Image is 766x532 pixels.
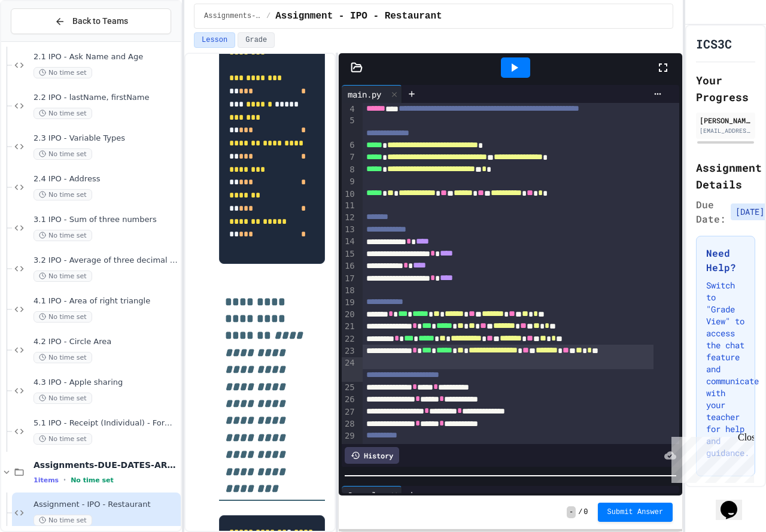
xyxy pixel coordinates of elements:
h2: Assignment Details [696,159,755,193]
span: Back to Teams [72,15,128,28]
span: 4.3 IPO - Apple sharing [34,378,178,388]
div: 13 [342,224,357,236]
span: 2.4 IPO - Address [34,174,178,184]
div: main.py [342,85,402,103]
div: Console [342,486,402,504]
div: 11 [342,200,357,212]
span: 3.2 IPO - Average of three decimal numbers [34,256,178,266]
h1: ICS3C [696,35,732,52]
div: 14 [342,236,357,248]
span: 2.2 IPO - lastName, firstName [34,93,178,103]
span: 1 items [34,476,59,484]
div: 30 [342,443,357,455]
span: 3.1 IPO - Sum of three numbers [34,215,178,225]
span: 0 [583,507,588,517]
div: 18 [342,285,357,297]
div: 27 [342,406,357,418]
div: [PERSON_NAME] [700,115,752,126]
iframe: chat widget [716,484,754,520]
span: Assignment - IPO - Restaurant [34,500,178,510]
span: 4.1 IPO - Area of right triangle [34,296,178,306]
div: 8 [342,164,357,176]
span: No time set [34,270,92,282]
span: No time set [34,433,92,445]
span: / [578,507,582,517]
div: 15 [342,248,357,260]
div: 26 [342,394,357,406]
div: 4 [342,104,357,115]
div: 29 [342,430,357,442]
span: No time set [34,230,92,241]
div: 25 [342,382,357,394]
div: 6 [342,139,357,151]
span: - [567,506,576,518]
p: Switch to "Grade View" to access the chat feature and communicate with your teacher for help and ... [706,279,745,459]
span: Assignment - IPO - Restaurant [275,9,442,23]
div: 5 [342,115,357,139]
span: Assignments-DUE-DATES-ARE-FIRM [204,11,262,21]
div: main.py [342,88,387,101]
button: Submit Answer [598,503,673,522]
div: History [345,447,399,464]
span: No time set [71,476,114,484]
div: 10 [342,189,357,200]
h2: Your Progress [696,72,755,105]
span: No time set [34,189,92,200]
iframe: chat widget [667,432,754,483]
span: 4.2 IPO - Circle Area [34,337,178,347]
div: 12 [342,212,357,224]
div: 19 [342,297,357,309]
div: 20 [342,309,357,321]
div: 24 [342,357,357,382]
button: Back to Teams [11,8,171,34]
span: No time set [34,108,92,119]
span: No time set [34,67,92,78]
span: 2.1 IPO - Ask Name and Age [34,52,178,62]
div: 28 [342,418,357,430]
div: Console [342,489,387,501]
div: 16 [342,260,357,272]
span: 2.3 IPO - Variable Types [34,133,178,144]
div: 22 [342,333,357,345]
span: 5.1 IPO - Receipt (Individual) - Formatted Output [34,418,178,428]
button: Grade [238,32,275,48]
span: Due Date: [696,197,726,226]
button: Lesson [194,32,235,48]
span: Assignments-DUE-DATES-ARE-FIRM [34,460,178,470]
div: [EMAIL_ADDRESS][DOMAIN_NAME] [700,126,752,135]
span: No time set [34,148,92,160]
div: 9 [342,176,357,188]
span: No time set [34,352,92,363]
span: / [266,11,270,21]
span: No time set [34,515,92,526]
div: 21 [342,321,357,333]
span: Submit Answer [607,507,664,517]
div: 7 [342,151,357,163]
div: 17 [342,273,357,285]
h3: Need Help? [706,246,745,275]
span: No time set [34,393,92,404]
div: Chat with us now!Close [5,5,83,76]
span: • [63,475,66,485]
div: 23 [342,345,357,357]
span: No time set [34,311,92,323]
